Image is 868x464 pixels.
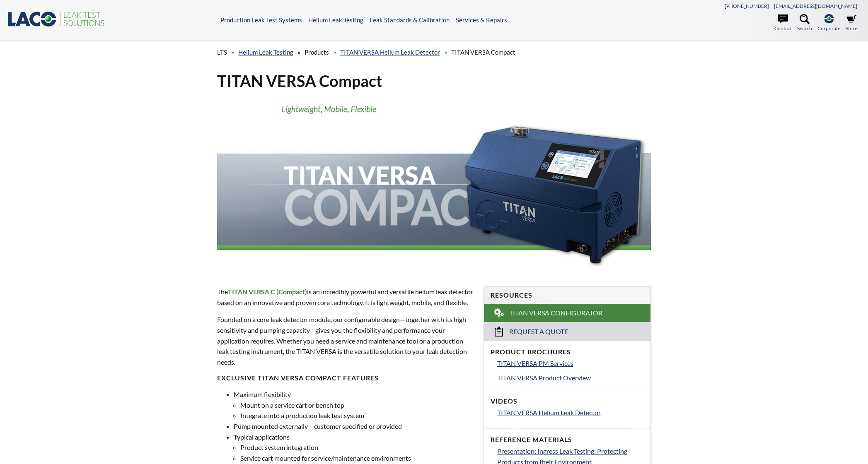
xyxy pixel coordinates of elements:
a: TITAN VERSA PM Services [497,358,644,369]
a: Contact [774,14,792,32]
h4: Product Brochures [491,348,644,356]
h4: Resources [491,291,644,300]
a: Production Leak Test Systems [220,16,302,24]
li: Maximum flexibility [234,389,473,421]
span: Request a Quote [509,327,568,336]
a: Search [797,14,812,32]
h4: EXCLUSIVE TITAN VERSA COMPACT FEATURES [217,374,473,382]
strong: TITAN VERSA C (Compact) [228,288,307,296]
a: Helium Leak Testing [308,16,363,24]
span: TITAN VERSA Configurator [509,309,602,317]
img: TITAN VERSA Compact header [217,98,651,271]
a: [PHONE_NUMBER] [725,3,769,9]
a: Store [846,14,857,32]
div: » » » » [217,41,651,64]
span: TITAN VERSA Compact [451,48,515,56]
span: TITAN VERSA Product Overview [497,374,591,382]
span: TITAN VERSA PM Services [497,359,573,367]
li: Service cart mounted for service/maintenance environments [240,453,473,464]
a: Helium Leak Testing [238,48,293,56]
h1: TITAN VERSA Compact [217,71,651,91]
span: Corporate [817,24,840,32]
p: The is an incredibly powerful and versatile helium leak detector based on an innovative and prove... [217,286,473,308]
li: Integrate into a production leak test system [240,410,473,421]
li: Pump mounted externally – customer specified or provided [234,421,473,432]
p: Founded on a core leak detector module, our configurable design—together with its high sensitivit... [217,314,473,367]
h4: Reference Materials [491,435,644,444]
li: Mount on a service cart or bench top [240,400,473,411]
a: Leak Standards & Calibration [370,16,450,24]
span: Products [305,48,329,56]
span: LTS [217,48,227,56]
li: Product system integration [240,442,473,453]
a: [EMAIL_ADDRESS][DOMAIN_NAME] [774,3,857,9]
a: TITAN VERSA Helium Leak Detector [340,48,440,56]
h4: Videos [491,397,644,406]
a: TITAN VERSA Product Overview [497,373,644,383]
a: Request a Quote [484,322,650,341]
a: TITAN VERSA Helium Leak Detector [497,407,644,418]
span: TITAN VERSA Helium Leak Detector [497,409,601,416]
a: Services & Repairs [456,16,507,24]
a: TITAN VERSA Configurator [484,304,650,322]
